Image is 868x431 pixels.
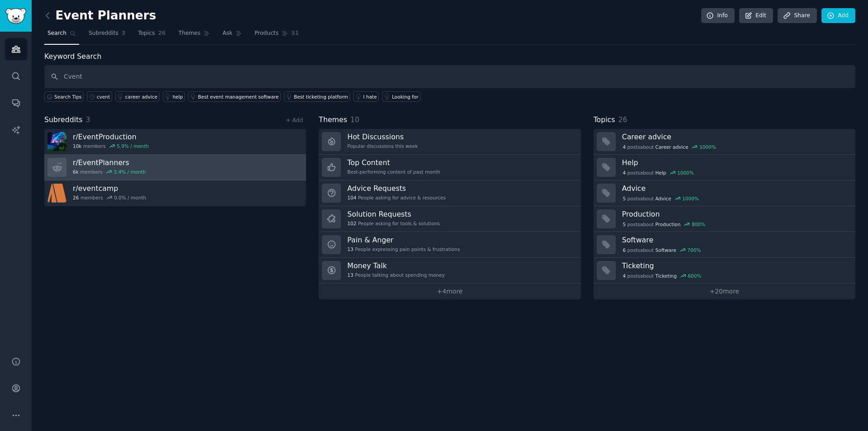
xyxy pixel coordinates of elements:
[44,52,101,61] label: Keyword Search
[623,221,626,227] span: 5
[44,91,84,102] button: Search Tips
[682,195,699,202] div: 1000 %
[138,29,155,38] span: Topics
[363,94,377,100] div: I hate
[347,261,444,270] h3: Money Talk
[656,195,671,202] span: Advice
[284,91,350,102] a: Best ticketing platform
[44,26,79,45] a: Search
[594,258,855,284] a: Ticketing4postsaboutTicketing600%
[173,94,183,100] div: help
[347,194,356,201] span: 104
[347,235,460,245] h3: Pain & Anger
[117,143,149,149] div: 5.9 % / month
[656,247,676,253] span: Software
[656,144,689,150] span: Career advice
[73,143,149,149] div: members
[73,158,146,167] h3: r/ EventPlanners
[622,272,703,280] div: post s about
[594,180,855,206] a: Advice5postsaboutAdvice1000%
[392,94,419,100] div: Looking for
[347,158,440,167] h3: Top Content
[86,115,90,124] span: 3
[622,132,849,142] h3: Career advice
[623,195,626,202] span: 5
[163,91,185,102] a: help
[319,114,347,126] span: Themes
[623,170,626,176] span: 4
[347,209,439,219] h3: Solution Requests
[44,180,306,206] a: r/eventcamp26members0.0% / month
[623,144,626,150] span: 4
[656,221,681,227] span: Production
[622,184,849,193] h3: Advice
[347,246,460,252] div: People expressing pain points & frustrations
[73,169,79,175] span: 6k
[73,143,81,149] span: 10k
[739,8,773,24] a: Edit
[222,29,232,38] span: Ask
[198,94,279,100] div: Best event management software
[594,284,855,299] a: +20more
[319,129,580,155] a: Hot DiscussionsPopular discussions this week
[622,235,849,245] h3: Software
[656,273,677,279] span: Ticketing
[347,272,353,278] span: 13
[47,29,66,38] span: Search
[319,284,580,299] a: +4more
[114,194,146,201] div: 0.0 % / month
[219,26,245,45] a: Ask
[699,144,716,150] div: 1000 %
[347,272,444,278] div: People talking about spending money
[594,206,855,232] a: Production5postsaboutProduction800%
[44,65,855,88] input: Keyword search in audience
[347,132,418,142] h3: Hot Discussions
[44,129,306,155] a: r/EventProduction10kmembers5.9% / month
[347,246,353,252] span: 13
[44,114,83,126] span: Subreddits
[594,155,855,180] a: Help4postsaboutHelp1000%
[44,155,306,180] a: r/EventPlanners6kmembers3.4% / month
[347,220,439,227] div: People asking for tools & solutions
[73,194,79,201] span: 26
[87,91,112,102] a: cvent
[158,29,166,38] span: 26
[677,170,694,176] div: 1000 %
[350,115,359,124] span: 10
[44,9,156,23] h2: Event Planners
[115,91,160,102] a: career advice
[179,29,201,38] span: Themes
[594,114,615,126] span: Topics
[622,246,702,254] div: post s about
[73,169,146,175] div: members
[821,8,855,24] a: Add
[319,258,580,284] a: Money Talk13People talking about spending money
[286,117,303,123] a: + Add
[594,232,855,258] a: Software6postsaboutSoftware700%
[319,206,580,232] a: Solution Requests102People asking for tools & solutions
[622,209,849,219] h3: Production
[73,194,146,201] div: members
[291,29,299,38] span: 31
[382,91,420,102] a: Looking for
[135,26,169,45] a: Topics26
[347,194,445,201] div: People asking for advice & resources
[347,169,440,175] div: Best-performing content of past month
[623,247,626,253] span: 6
[125,94,157,100] div: career advice
[89,29,118,38] span: Subreddits
[5,8,26,24] img: GummySearch logo
[188,91,281,102] a: Best event management software
[85,26,128,45] a: Subreddits3
[618,115,627,124] span: 26
[622,194,700,203] div: post s about
[73,184,146,193] h3: r/ eventcamp
[347,143,418,149] div: Popular discussions this week
[692,221,705,227] div: 800 %
[294,94,348,100] div: Best ticketing platform
[114,169,146,175] div: 3.4 % / month
[54,94,82,100] span: Search Tips
[319,155,580,180] a: Top ContentBest-performing content of past month
[347,220,356,227] span: 102
[175,26,213,45] a: Themes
